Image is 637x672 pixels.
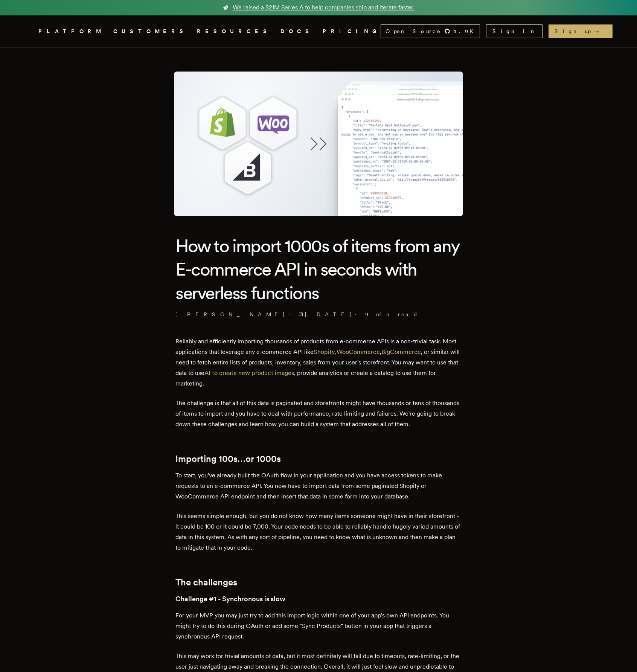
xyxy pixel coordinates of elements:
[113,27,188,36] a: CUSTOMERS
[175,234,462,305] h1: How to import 1000s of items from any E-commerce API in seconds with serverless functions
[175,470,462,502] p: To start, you've already built the OAuth flow in your application and you have access tokens to m...
[174,72,463,216] img: Featured image for How to import 1000s of items from any E-commerce API in seconds with serverles...
[453,27,478,35] span: 4.9 K
[594,27,607,35] span: →
[323,27,381,36] a: PRICING
[175,336,462,389] p: Reliably and efficiently importing thousands of products from e-commerce APIs is a non-trivial ta...
[365,311,418,318] span: 9 min read
[175,511,462,553] p: This seems simple enough, but you do not know how many items someone might have in their storefro...
[314,348,335,355] a: Shopify
[175,398,462,430] p: The challenge is that all of this data is paginated and storefronts might have thousands or tens ...
[38,27,104,36] button: PLATFORM
[486,24,543,38] a: Sign In
[175,311,462,318] p: · ·
[337,348,380,355] a: WooCommerce
[175,594,462,604] h3: Challenge #1 - Synchronous is slow
[233,3,415,12] span: We raised a $21M Series A to help companies ship and iterate faster.
[175,610,462,642] p: For your MVP you may just try to add this import logic within one of your app's own API endpoints...
[197,27,271,36] button: RESOURCES
[381,348,421,355] a: BigCommerce
[175,454,462,464] h2: Importing 100s…or 1000s
[204,369,294,376] a: AI to create new product images
[17,15,620,47] nav: Global
[280,27,314,36] a: DOCS
[386,27,441,35] span: Open Source
[299,311,352,318] span: [DATE]
[175,577,462,588] h2: The challenges
[175,311,285,318] a: [PERSON_NAME]
[549,24,613,38] a: Sign up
